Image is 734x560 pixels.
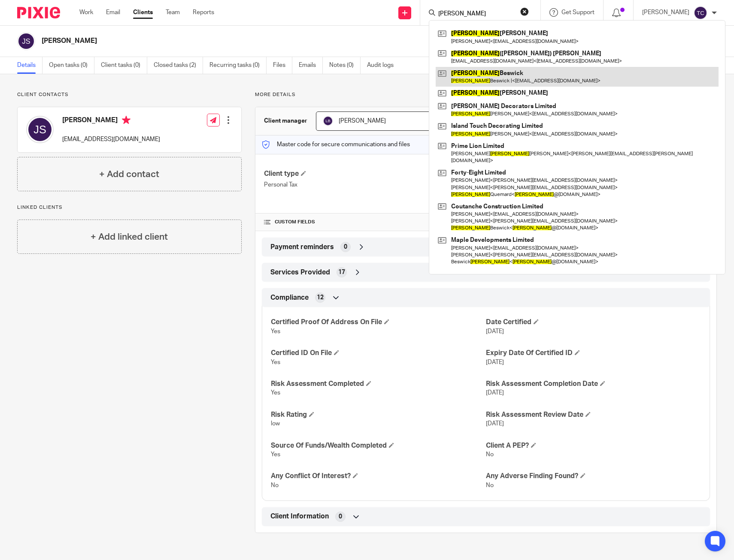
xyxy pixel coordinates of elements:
span: [DATE] [486,390,504,396]
img: Pixie [17,7,60,18]
h4: Client type [264,169,486,178]
a: Clients [133,8,153,17]
img: svg%3E [26,116,54,143]
h4: Risk Rating [271,410,486,419]
h4: Any Conflict Of Interest? [271,472,486,481]
a: Files [273,57,292,74]
h4: Certified ID On File [271,349,486,358]
a: Notes (0) [329,57,361,74]
h4: + Add contact [99,168,159,181]
span: No [486,482,494,488]
span: 17 [338,268,345,277]
h3: Client manager [264,117,307,125]
h2: [PERSON_NAME] [42,36,488,45]
a: Closed tasks (2) [154,57,203,74]
p: Master code for secure communications and files [262,140,410,149]
a: Open tasks (0) [49,57,94,74]
h4: Client A PEP? [486,441,701,450]
span: Compliance [270,293,309,302]
span: Yes [271,359,280,365]
a: Reports [193,8,214,17]
h4: Risk Assessment Completed [271,379,486,388]
span: [DATE] [486,421,504,427]
h4: [PERSON_NAME] [62,116,160,126]
a: Email [106,8,120,17]
h4: Source Of Funds/Wealth Completed [271,441,486,450]
a: Details [17,57,42,74]
span: 12 [317,293,324,302]
p: Client contacts [17,91,242,98]
img: svg%3E [694,6,707,20]
h4: Risk Assessment Review Date [486,410,701,419]
h4: CUSTOM FIELDS [264,219,486,226]
i: Primary [122,116,130,124]
h4: Date Certified [486,318,701,327]
span: Get Support [561,9,594,15]
h4: Expiry Date Of Certified ID [486,349,701,358]
span: low [271,421,280,427]
h4: Any Adverse Finding Found? [486,472,701,481]
span: 0 [344,243,347,251]
h4: + Add linked client [91,230,168,244]
a: Team [166,8,180,17]
p: More details [255,91,717,98]
span: Payment reminders [270,243,334,252]
span: [PERSON_NAME] [339,118,386,124]
img: svg%3E [323,116,333,126]
span: No [271,482,279,488]
p: [EMAIL_ADDRESS][DOMAIN_NAME] [62,135,160,144]
img: svg%3E [17,32,35,50]
span: Services Provided [270,268,330,277]
span: Yes [271,328,280,334]
p: Linked clients [17,204,242,211]
button: Clear [520,7,529,16]
input: Search [437,10,515,18]
a: Audit logs [367,57,400,74]
span: Client Information [270,512,329,521]
a: Emails [299,57,323,74]
h4: Certified Proof Of Address On File [271,318,486,327]
p: Personal Tax [264,181,486,189]
span: No [486,452,494,458]
span: 0 [339,512,342,521]
span: Yes [271,390,280,396]
span: [DATE] [486,359,504,365]
a: Client tasks (0) [101,57,147,74]
h4: Risk Assessment Completion Date [486,379,701,388]
a: Work [79,8,93,17]
span: Yes [271,452,280,458]
p: [PERSON_NAME] [642,8,689,17]
span: [DATE] [486,328,504,334]
a: Recurring tasks (0) [209,57,267,74]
